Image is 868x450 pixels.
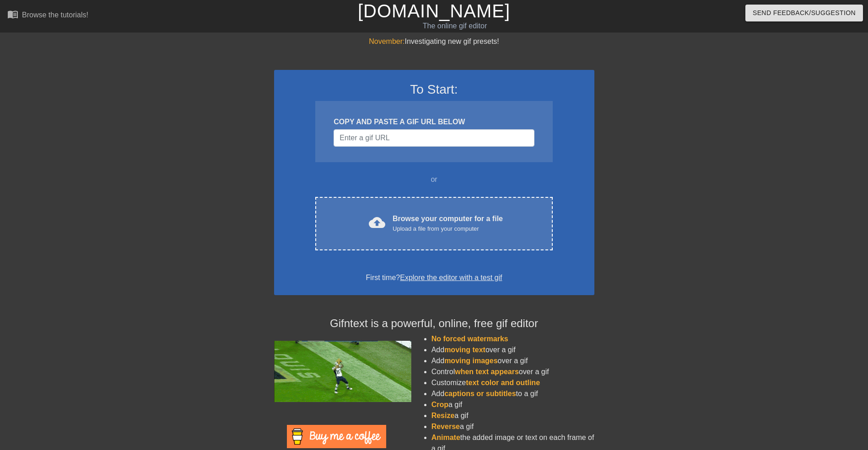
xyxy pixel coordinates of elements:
span: moving images [444,357,497,365]
div: Upload a file from your computer [393,224,503,233]
span: November: [369,37,404,45]
li: Add over a gif [431,355,594,366]
li: a gif [431,421,594,432]
div: First time? [286,272,582,283]
div: COPY AND PASTE A GIF URL BELOW [334,116,534,127]
a: Explore the editor with a test gif [400,274,502,281]
div: or [298,174,571,185]
li: a gif [431,399,594,410]
span: Animate [431,434,460,441]
div: Investigating new gif presets! [274,36,594,47]
span: text color and outline [466,379,540,386]
span: captions or subtitles [444,390,516,397]
span: Crop [431,401,448,408]
span: Reverse [431,423,460,430]
div: The online gif editor [294,21,615,32]
span: Resize [431,412,455,419]
span: when text appears [455,368,519,376]
div: Browse the tutorials! [22,11,88,19]
img: Buy Me A Coffee [287,425,386,448]
li: Add to a gif [431,388,594,399]
a: Browse the tutorials! [7,9,88,23]
input: Username [334,129,534,147]
h3: To Start: [286,82,582,97]
span: moving text [444,346,485,354]
a: [DOMAIN_NAME] [358,1,510,21]
span: No forced watermarks [431,335,508,343]
button: Send Feedback/Suggestion [745,5,863,21]
img: football_small.gif [274,341,411,402]
span: Send Feedback/Suggestion [753,7,856,19]
li: Add over a gif [431,344,594,355]
div: Browse your computer for a file [393,213,503,233]
li: Control over a gif [431,366,594,377]
span: menu_book [7,9,18,20]
li: a gif [431,410,594,421]
span: cloud_upload [369,214,385,231]
li: Customize [431,377,594,388]
h4: Gifntext is a powerful, online, free gif editor [274,317,594,330]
